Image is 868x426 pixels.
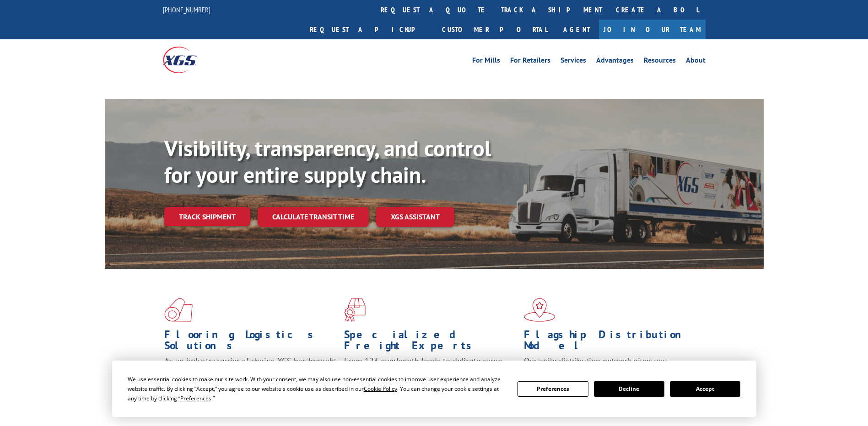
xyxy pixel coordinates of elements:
[112,361,756,417] div: Cookie Consent Prompt
[561,57,586,67] a: Services
[524,298,555,322] img: xgs-icon-flagship-distribution-model-red
[435,20,554,39] a: Customer Portal
[164,329,337,356] h1: Flooring Logistics Solutions
[164,298,193,322] img: xgs-icon-total-supply-chain-intelligence-red
[518,381,588,397] button: Preferences
[364,385,397,393] span: Cookie Policy
[686,57,706,67] a: About
[599,20,706,39] a: Join Our Team
[554,20,599,39] a: Agent
[164,356,337,388] span: As an industry carrier of choice, XGS has brought innovation and dedication to flooring logistics...
[344,356,517,396] p: From 123 overlength loads to delicate cargo, our experienced staff knows the best way to move you...
[258,207,369,227] a: Calculate transit time
[164,134,491,189] b: Visibility, transparency, and control for your entire supply chain.
[524,356,692,377] span: Our agile distribution network gives you nationwide inventory management on demand.
[510,57,550,67] a: For Retailers
[376,207,454,227] a: XGS ASSISTANT
[644,57,676,67] a: Resources
[128,374,507,403] div: We use essential cookies to make our site work. With your consent, we may also use non-essential ...
[524,329,697,356] h1: Flagship Distribution Model
[180,394,211,402] span: Preferences
[303,20,435,39] a: Request a pickup
[472,57,500,67] a: For Mills
[594,381,664,397] button: Decline
[596,57,634,67] a: Advantages
[163,5,210,14] a: [PHONE_NUMBER]
[670,381,740,397] button: Accept
[164,207,250,226] a: Track shipment
[344,329,517,356] h1: Specialized Freight Experts
[344,298,366,322] img: xgs-icon-focused-on-flooring-red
